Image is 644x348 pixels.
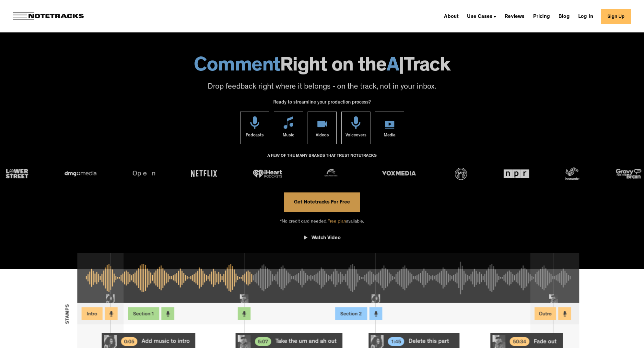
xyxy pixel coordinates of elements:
[194,57,280,77] span: Comment
[384,129,395,144] div: Media
[341,112,370,144] a: Voiceovers
[327,219,346,224] span: Free plan
[240,112,269,144] a: Podcasts
[576,11,596,21] a: Log In
[284,192,360,212] a: Get Notetracks For Free
[399,57,404,77] span: |
[556,11,572,21] a: Blog
[273,96,371,112] div: Ready to streamline your production process?
[6,57,638,77] h1: Right on the Track
[467,14,492,19] div: Use Cases
[502,11,527,21] a: Reviews
[6,82,638,93] p: Drop feedback right where it belongs - on the track, not in your inbox.
[311,235,341,242] div: Watch Video
[280,212,364,230] div: *No credit card needed. available.
[274,112,303,144] a: Music
[464,11,499,21] div: Use Cases
[345,129,366,144] div: Voiceovers
[531,11,553,21] a: Pricing
[601,9,631,24] a: Sign Up
[283,129,294,144] div: Music
[375,112,404,144] a: Media
[246,129,264,144] div: Podcasts
[315,129,329,144] div: Videos
[304,230,341,248] a: open lightbox
[387,57,399,77] span: A
[308,112,337,144] a: Videos
[441,11,461,21] a: About
[267,150,377,168] div: A FEW OF THE MANY BRANDS THAT TRUST NOTETRACKS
